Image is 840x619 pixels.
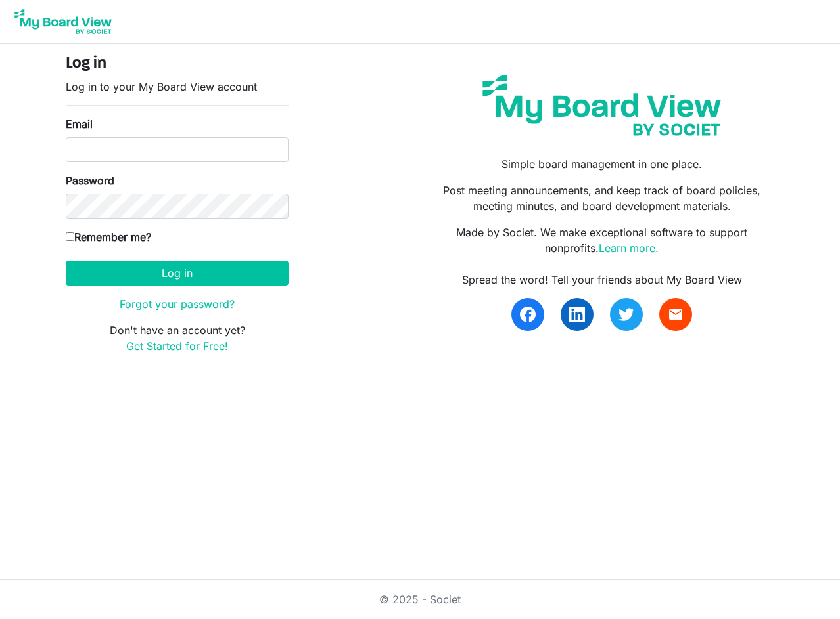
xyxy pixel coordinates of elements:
[668,307,684,322] span: email
[66,173,114,188] label: Password
[126,339,228,352] a: Get Started for Free!
[11,5,116,38] img: My Board View Logo
[430,224,774,256] p: Made by Societ. We make exceptional software to support nonprofits.
[430,272,774,288] div: Spread the word! Tell your friends about My Board View
[520,307,536,322] img: facebook.svg
[66,116,93,132] label: Email
[66,322,289,354] p: Don't have an account yet?
[66,229,151,245] label: Remember me?
[66,54,289,74] h4: Log in
[430,156,774,172] p: Simple board management in one place.
[66,261,289,286] button: Log in
[120,297,235,310] a: Forgot your password?
[569,307,585,322] img: linkedin.svg
[66,79,289,95] p: Log in to your My Board View account
[430,182,774,214] p: Post meeting announcements, and keep track of board policies, meeting minutes, and board developm...
[473,65,731,146] img: my-board-view-societ.svg
[66,232,74,241] input: Remember me?
[659,298,692,331] a: email
[379,593,461,606] a: © 2025 - Societ
[599,242,659,255] a: Learn more.
[618,307,634,322] img: twitter.svg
